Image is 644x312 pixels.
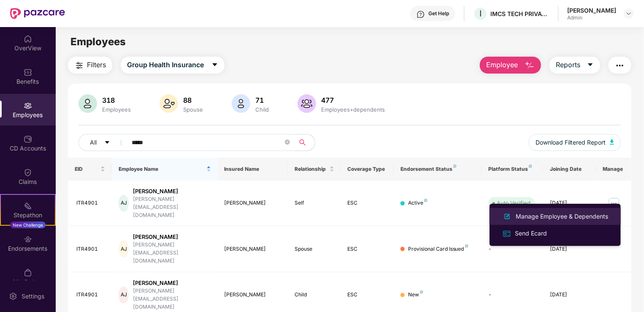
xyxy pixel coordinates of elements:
[24,68,32,77] img: svg+xml;base64,PHN2ZyBpZD0iQmVuZWZpdHMiIHhtbG5zPSJodHRwOi8vd3d3LnczLm9yZy8yMDAwL3N2ZyIgd2lkdGg9Ij...
[408,291,423,299] div: New
[295,166,327,172] span: Relationship
[24,35,32,43] img: svg+xml;base64,PHN2ZyBpZD0iSG9tZSIgeG1sbnM9Imh0dHA6Ly93d3cudzMub3JnLzIwMDAvc3ZnIiB3aWR0aD0iMjAiIG...
[615,60,625,71] img: svg+xml;base64,PHN2ZyB4bWxucz0iaHR0cDovL3d3dy53My5vcmcvMjAwMC9zdmciIHdpZHRoPSIyNCIgaGVpZ2h0PSIyNC...
[610,140,614,145] img: svg+xml;base64,PHN2ZyB4bWxucz0iaHR0cDovL3d3dy53My5vcmcvMjAwMC9zdmciIHhtbG5zOnhsaW5rPSJodHRwOi8vd3...
[10,222,46,228] div: New Challenge
[348,291,387,299] div: ESC
[550,245,589,253] div: [DATE]
[119,241,129,257] div: AJ
[211,61,218,69] span: caret-down
[225,245,281,253] div: [PERSON_NAME]
[490,10,549,18] div: IMCS TECH PRIVATE LIMITED
[90,138,97,147] span: All
[1,211,55,219] div: Stepathon
[24,135,32,143] img: svg+xml;base64,PHN2ZyBpZD0iQ0RfQWNjb3VudHMiIGRhdGEtbmFtZT0iQ0QgQWNjb3VudHMiIHhtbG5zPSJodHRwOi8vd3...
[529,164,532,168] img: svg+xml;base64,PHN2ZyB4bWxucz0iaHR0cDovL3d3dy53My5vcmcvMjAwMC9zdmciIHdpZHRoPSI4IiBoZWlnaHQ9IjgiIH...
[543,158,596,181] th: Joining Date
[424,199,428,202] img: svg+xml;base64,PHN2ZyB4bWxucz0iaHR0cDovL3d3dy53My5vcmcvMjAwMC9zdmciIHdpZHRoPSI4IiBoZWlnaHQ9IjgiIH...
[78,94,97,113] img: svg+xml;base64,PHN2ZyB4bWxucz0iaHR0cDovL3d3dy53My5vcmcvMjAwMC9zdmciIHhtbG5zOnhsaW5rPSJodHRwOi8vd3...
[556,60,580,70] span: Reports
[502,229,511,238] img: svg+xml;base64,PHN2ZyB4bWxucz0iaHR0cDovL3d3dy53My5vcmcvMjAwMC9zdmciIHdpZHRoPSIxNiIgaGVpZ2h0PSIxNi...
[19,292,47,301] div: Settings
[453,164,457,168] img: svg+xml;base64,PHN2ZyB4bWxucz0iaHR0cDovL3d3dy53My5vcmcvMjAwMC9zdmciIHdpZHRoPSI4IiBoZWlnaHQ9IjgiIH...
[514,212,610,221] div: Manage Employee & Dependents
[285,140,290,145] span: close-circle
[488,166,536,172] div: Platform Status
[502,211,512,222] img: svg+xml;base64,PHN2ZyB4bWxucz0iaHR0cDovL3d3dy53My5vcmcvMjAwMC9zdmciIHhtbG5zOnhsaW5rPSJodHRwOi8vd3...
[181,106,205,113] div: Spouse
[400,166,475,172] div: Endorsement Status
[225,291,281,299] div: [PERSON_NAME]
[68,158,112,181] th: EID
[536,138,606,147] span: Download Filtered Report
[100,106,133,113] div: Employees
[482,226,543,272] td: -
[76,291,105,299] div: ITR4901
[596,158,631,181] th: Manage
[348,245,387,253] div: ESC
[408,199,428,207] div: Active
[550,199,589,207] div: [DATE]
[218,158,288,181] th: Insured Name
[567,6,616,14] div: [PERSON_NAME]
[319,106,387,113] div: Employees+dependents
[133,195,211,219] div: [PERSON_NAME][EMAIL_ADDRESS][DOMAIN_NAME]
[479,8,482,19] span: I
[607,197,621,210] img: manageButton
[181,96,205,104] div: 88
[87,60,106,70] span: Filters
[298,94,316,113] img: svg+xml;base64,PHN2ZyB4bWxucz0iaHR0cDovL3d3dy53My5vcmcvMjAwMC9zdmciIHhtbG5zOnhsaW5rPSJodHRwOi8vd3...
[121,57,225,74] button: Group Health Insurancecaret-down
[294,134,315,151] button: search
[285,139,290,147] span: close-circle
[74,60,84,71] img: svg+xml;base64,PHN2ZyB4bWxucz0iaHR0cDovL3d3dy53My5vcmcvMjAwMC9zdmciIHdpZHRoPSIyNCIgaGVpZ2h0PSIyNC...
[254,106,271,113] div: Child
[24,202,32,210] img: svg+xml;base64,PHN2ZyB4bWxucz0iaHR0cDovL3d3dy53My5vcmcvMjAwMC9zdmciIHdpZHRoPSIyMSIgaGVpZ2h0PSIyMC...
[160,94,178,113] img: svg+xml;base64,PHN2ZyB4bWxucz0iaHR0cDovL3d3dy53My5vcmcvMjAwMC9zdmciIHhtbG5zOnhsaW5rPSJodHRwOi8vd3...
[24,235,32,244] img: svg+xml;base64,PHN2ZyBpZD0iRW5kb3JzZW1lbnRzIiB4bWxucz0iaHR0cDovL3d3dy53My5vcmcvMjAwMC9zdmciIHdpZH...
[254,96,271,104] div: 71
[465,244,468,248] img: svg+xml;base64,PHN2ZyB4bWxucz0iaHR0cDovL3d3dy53My5vcmcvMjAwMC9zdmciIHdpZHRoPSI4IiBoZWlnaHQ9IjgiIH...
[100,96,133,104] div: 318
[587,61,594,69] span: caret-down
[133,287,211,311] div: [PERSON_NAME][EMAIL_ADDRESS][DOMAIN_NAME]
[119,195,129,212] div: AJ
[486,60,518,70] span: Employee
[24,101,32,110] img: svg+xml;base64,PHN2ZyBpZD0iRW1wbG95ZWVzIiB4bWxucz0iaHR0cDovL3d3dy53My5vcmcvMjAwMC9zdmciIHdpZHRoPS...
[133,241,211,265] div: [PERSON_NAME][EMAIL_ADDRESS][DOMAIN_NAME]
[104,140,110,146] span: caret-down
[78,134,130,151] button: Allcaret-down
[417,10,425,19] img: svg+xml;base64,PHN2ZyBpZD0iSGVscC0zMngzMiIgeG1sbnM9Imh0dHA6Ly93d3cudzMub3JnLzIwMDAvc3ZnIiB3aWR0aD...
[119,166,204,172] span: Employee Name
[525,60,535,71] img: svg+xml;base64,PHN2ZyB4bWxucz0iaHR0cDovL3d3dy53My5vcmcvMjAwMC9zdmciIHhtbG5zOnhsaW5rPSJodHRwOi8vd3...
[428,10,449,17] div: Get Help
[24,268,32,277] img: svg+xml;base64,PHN2ZyBpZD0iTXlfT3JkZXJzIiBkYXRhLW5hbWU9Ik15IE9yZGVycyIgeG1sbnM9Imh0dHA6Ly93d3cudz...
[480,57,541,74] button: Employee
[75,166,99,172] span: EID
[225,199,281,207] div: [PERSON_NAME]
[341,158,394,181] th: Coverage Type
[10,8,65,19] img: New Pazcare Logo
[133,187,211,195] div: [PERSON_NAME]
[497,199,530,207] div: Auto Verified
[127,60,204,70] span: Group Health Insurance
[625,10,632,17] img: svg+xml;base64,PHN2ZyBpZD0iRHJvcGRvd24tMzJ4MzIiIHhtbG5zPSJodHRwOi8vd3d3LnczLm9yZy8yMDAwL3N2ZyIgd2...
[550,291,589,299] div: [DATE]
[529,134,621,151] button: Download Filtered Report
[119,287,129,304] div: AJ
[295,199,334,207] div: Self
[133,279,211,287] div: [PERSON_NAME]
[68,57,112,74] button: Filters
[549,57,600,74] button: Reportscaret-down
[70,36,126,48] span: Employees
[232,94,250,113] img: svg+xml;base64,PHN2ZyB4bWxucz0iaHR0cDovL3d3dy53My5vcmcvMjAwMC9zdmciIHhtbG5zOnhsaW5rPSJodHRwOi8vd3...
[513,229,549,238] div: Send Ecard
[567,14,616,21] div: Admin
[76,199,105,207] div: ITR4901
[9,292,17,301] img: svg+xml;base64,PHN2ZyBpZD0iU2V0dGluZy0yMHgyMCIgeG1sbnM9Imh0dHA6Ly93d3cudzMub3JnLzIwMDAvc3ZnIiB3aW...
[319,96,387,104] div: 477
[76,245,105,253] div: ITR4901
[294,139,311,146] span: search
[348,199,387,207] div: ESC
[288,158,341,181] th: Relationship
